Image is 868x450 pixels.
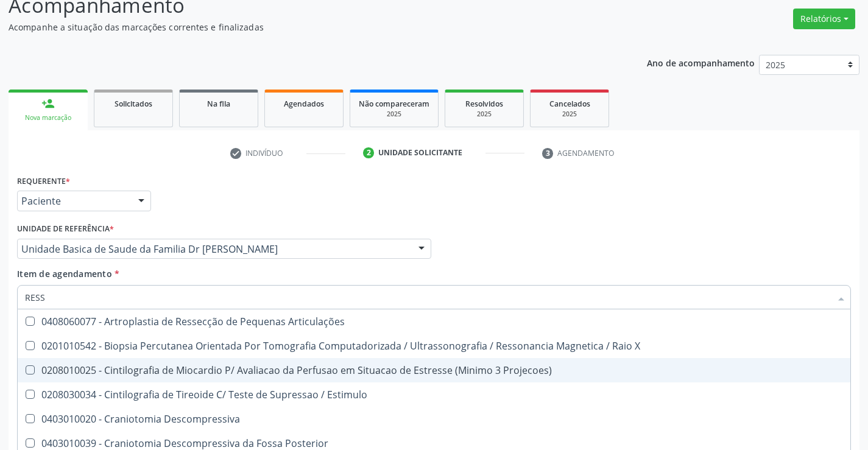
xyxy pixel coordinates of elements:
div: 0408060077 - Artroplastia de Ressecção de Pequenas Articulações [25,317,863,326]
div: 0201010542 - Biopsia Percutanea Orientada Por Tomografia Computadorizada / Ultrassonografia / Res... [25,341,863,351]
span: Paciente [21,195,126,207]
p: Acompanhe a situação das marcações correntes e finalizadas [9,21,604,33]
span: Não compareceram [359,99,429,109]
span: Solicitados [115,99,152,109]
div: 0403010039 - Craniotomia Descompressiva da Fossa Posterior [25,438,863,448]
span: Resolvidos [465,99,503,109]
div: 0208030034 - Cintilografia de Tireoide C/ Teste de Supressao / Estimulo [25,390,863,399]
p: Ano de acompanhamento [647,55,755,70]
div: person_add [41,97,55,110]
div: 0403010020 - Craniotomia Descompressiva [25,414,863,424]
label: Unidade de referência [17,220,114,239]
div: Nova marcação [17,113,79,122]
div: 2025 [359,110,429,119]
span: Cancelados [549,99,590,109]
div: 2025 [454,110,515,119]
div: Unidade solicitante [378,147,462,158]
div: 0208010025 - Cintilografia de Miocardio P/ Avaliacao da Perfusao em Situacao de Estresse (Minimo ... [25,365,863,375]
span: Unidade Basica de Saude da Familia Dr [PERSON_NAME] [21,243,406,255]
input: Buscar por procedimentos [25,285,831,309]
button: Relatórios [793,9,855,29]
span: Na fila [207,99,230,109]
span: Agendados [284,99,324,109]
div: 2025 [539,110,600,119]
span: Item de agendamento [17,268,112,279]
label: Requerente [17,172,70,191]
div: 2 [363,147,374,158]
